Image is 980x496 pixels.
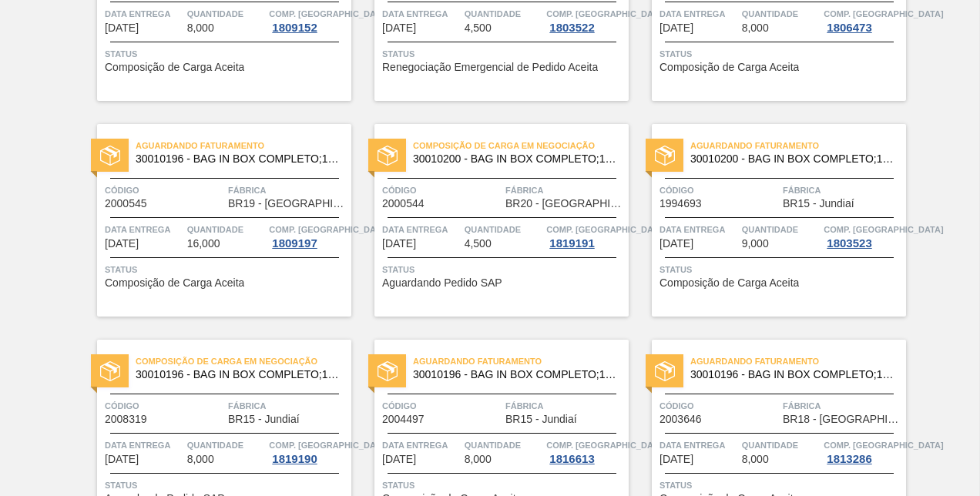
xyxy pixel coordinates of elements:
a: statusAguardando Faturamento30010196 - BAG IN BOX COMPLETO;18L;NORMAL;;Código2000545FábricaBR19 -... [74,124,351,317]
span: Status [659,46,902,62]
span: 01/09/2025 [382,238,416,250]
a: statusComposição de Carga em Negociação30010200 - BAG IN BOX COMPLETO;18L;DIET;;Código2000544Fábr... [351,124,629,317]
span: Fábrica [783,398,902,414]
span: 01/09/2025 [105,238,139,250]
div: 1813286 [824,453,874,465]
span: Status [105,478,347,493]
span: 2000544 [382,198,425,209]
span: 10/09/2025 [382,454,416,465]
span: Quantidade [187,6,266,22]
span: 30010196 - BAG IN BOX COMPLETO;18L;NORMAL;; [413,369,616,380]
a: Comp. [GEOGRAPHIC_DATA]1803522 [546,6,625,34]
span: Quantidade [465,6,543,22]
span: 30010200 - BAG IN BOX COMPLETO;18L;DIET;; [413,153,616,165]
span: Fábrica [505,183,625,198]
span: Data entrega [105,437,183,453]
span: Data entrega [659,6,738,22]
img: status [100,361,120,381]
span: BR15 - Jundiaí [228,414,300,425]
span: 1994693 [659,198,702,209]
div: 1819190 [269,453,320,465]
span: Data entrega [382,437,461,453]
span: 30010200 - BAG IN BOX COMPLETO;18L;DIET;; [690,153,894,165]
div: 1803523 [824,237,874,250]
span: Aguardando Faturamento [690,354,906,369]
span: Status [105,46,347,62]
span: Código [382,398,502,414]
span: Composição de Carga Aceita [659,277,799,289]
span: 30010196 - BAG IN BOX COMPLETO;18L;NORMAL;; [690,369,894,380]
span: Comp. Carga [269,437,388,453]
span: 17/09/2025 [659,454,693,465]
span: 8,000 [187,22,214,34]
span: 2008319 [105,414,147,425]
span: Status [382,46,625,62]
span: 8,000 [187,454,214,465]
span: Aguardando Faturamento [136,138,351,153]
a: Comp. [GEOGRAPHIC_DATA]1813286 [824,437,902,465]
span: Comp. Carga [269,222,388,237]
span: 9,000 [742,238,769,250]
span: Quantidade [465,437,543,453]
span: Fábrica [228,398,347,414]
a: Comp. [GEOGRAPHIC_DATA]1803523 [824,222,902,250]
a: Comp. [GEOGRAPHIC_DATA]1816613 [546,437,625,465]
span: Data entrega [659,222,738,237]
a: statusAguardando Faturamento30010200 - BAG IN BOX COMPLETO;18L;DIET;;Código1994693FábricaBR15 - J... [629,124,906,317]
span: 29/08/2025 [382,22,416,34]
span: Data entrega [382,6,461,22]
a: Comp. [GEOGRAPHIC_DATA]1819191 [546,222,625,250]
span: Quantidade [742,222,821,237]
span: 4,500 [465,238,492,250]
div: 1806473 [824,22,874,34]
span: Composição de Carga Aceita [105,62,244,73]
div: 1816613 [546,453,597,465]
span: 02/09/2025 [105,454,139,465]
span: 8,000 [742,454,769,465]
span: Aguardando Faturamento [413,354,629,369]
span: 02/09/2025 [659,238,693,250]
span: Quantidade [187,437,266,453]
span: 28/08/2025 [105,22,139,34]
span: BR20 - Sapucaia [505,198,625,209]
span: Fábrica [783,183,902,198]
span: Status [382,262,625,277]
span: Quantidade [742,6,821,22]
span: Composição de Carga Aceita [105,277,244,289]
span: 8,000 [742,22,769,34]
span: Fábrica [505,398,625,414]
span: Aguardando Faturamento [690,138,906,153]
span: Composição de Carga Aceita [659,62,799,73]
img: status [655,361,675,381]
span: Comp. Carga [546,222,666,237]
a: Comp. [GEOGRAPHIC_DATA]1819190 [269,437,347,465]
span: Código [105,183,224,198]
span: Status [659,478,902,493]
div: 1809197 [269,237,320,250]
span: Aguardando Pedido SAP [382,277,502,289]
span: Data entrega [659,437,738,453]
span: Status [105,262,347,277]
span: 30010196 - BAG IN BOX COMPLETO;18L;NORMAL;; [136,369,339,380]
span: 01/09/2025 [659,22,693,34]
img: status [378,146,398,166]
a: Comp. [GEOGRAPHIC_DATA]1809197 [269,222,347,250]
span: Data entrega [382,222,461,237]
img: status [378,361,398,381]
span: Data entrega [105,6,183,22]
div: 1803522 [546,22,597,34]
span: Comp. Carga [824,437,943,453]
span: 2000545 [105,198,147,209]
span: Comp. Carga [269,6,388,22]
span: Fábrica [228,183,347,198]
span: Status [382,478,625,493]
span: Comp. Carga [546,437,666,453]
span: Quantidade [742,437,821,453]
span: 2003646 [659,414,702,425]
span: Renegociação Emergencial de Pedido Aceita [382,62,598,73]
span: 8,000 [465,454,492,465]
span: BR19 - Nova Rio [228,198,347,209]
span: Quantidade [465,222,543,237]
span: Composição de Carga em Negociação [136,354,351,369]
span: Quantidade [187,222,266,237]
